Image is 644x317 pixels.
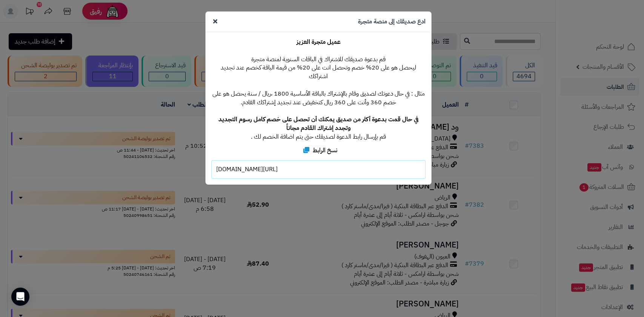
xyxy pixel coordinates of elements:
b: في حال قمت بدعوة أكثر من صديق يمكنك أن تحصل على خصم كامل رسوم التجديد وتجدد إشتراك القادم مجاناً [218,115,418,133]
label: نسخ الرابط [300,144,337,158]
b: عميل متجرة العزيز [297,37,341,46]
p: قم بدعوة صديقك للاشتراك في الباقات السنوية لمنصة متجرة ليحصل هو على 20% خصم وتحصل انت على 20% من ... [211,38,426,141]
h4: ادع صديقك إلى منصة متجرة [358,17,426,26]
div: [URL][DOMAIN_NAME] [211,160,426,179]
div: Open Intercom Messenger [11,288,29,306]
